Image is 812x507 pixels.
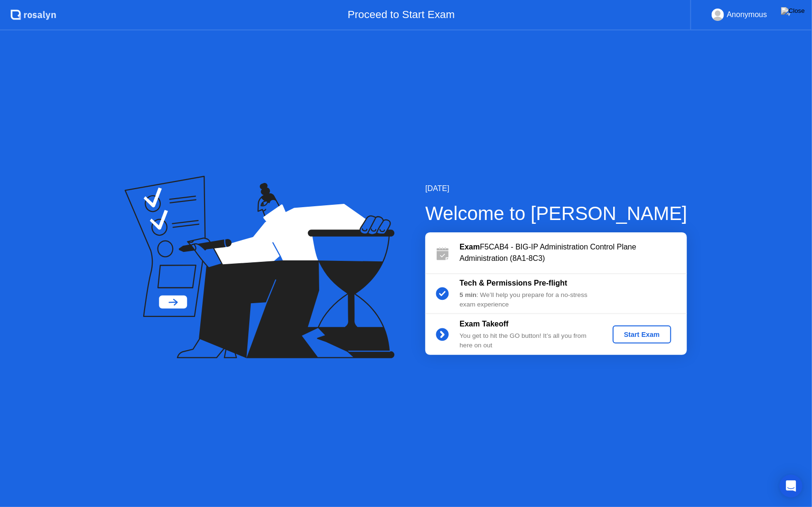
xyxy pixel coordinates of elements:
[616,331,667,338] div: Start Exam
[425,199,687,228] div: Welcome to [PERSON_NAME]
[425,183,687,194] div: [DATE]
[460,291,477,298] b: 5 min
[460,320,509,328] b: Exam Takeoff
[460,279,567,287] b: Tech & Permissions Pre-flight
[613,325,671,344] button: Start Exam
[781,7,805,15] img: Close
[460,290,597,310] div: : We’ll help you prepare for a no-stress exam experience
[460,243,480,251] b: Exam
[780,475,802,497] div: Open Intercom Messenger
[460,331,597,351] div: You get to hit the GO button! It’s all you from here on out
[727,9,767,21] div: Anonymous
[460,241,687,264] div: F5CAB4 - BIG-IP Administration Control Plane Administration (8A1-8C3)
